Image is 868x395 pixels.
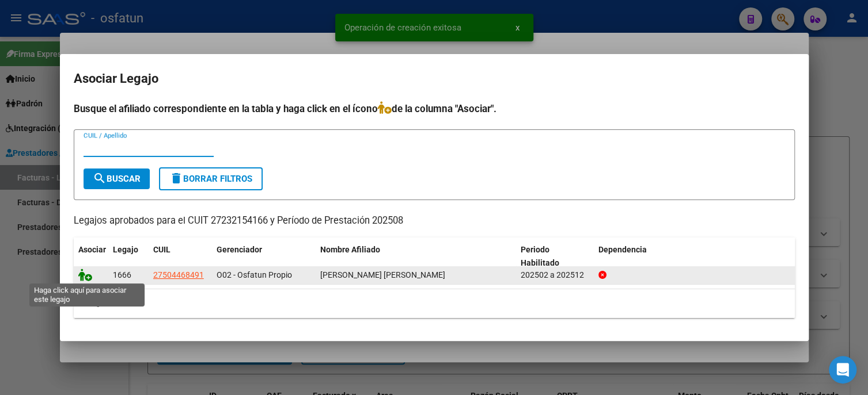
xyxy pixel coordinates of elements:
span: 1666 [113,270,131,279]
span: Asociar [78,245,106,254]
span: Gerenciador [217,245,262,254]
button: Buscar [84,168,150,189]
mat-icon: search [93,171,107,185]
datatable-header-cell: Dependencia [594,237,795,275]
datatable-header-cell: Legajo [108,237,149,275]
span: Legajo [113,245,138,254]
span: Borrar Filtros [169,174,252,184]
span: Dependencia [598,245,647,254]
span: Periodo Habilitado [521,245,559,267]
div: Open Intercom Messenger [829,356,856,384]
datatable-header-cell: Asociar [74,237,108,275]
span: O02 - Osfatun Propio [217,270,292,279]
span: Buscar [93,174,141,184]
datatable-header-cell: Nombre Afiliado [316,237,517,275]
mat-icon: delete [169,171,183,185]
span: Nombre Afiliado [320,245,380,254]
p: Legajos aprobados para el CUIT 27232154166 y Período de Prestación 202508 [74,214,795,228]
h2: Asociar Legajo [74,68,795,90]
span: MORENO PALACIO JULIANA VALENTINA [320,270,445,279]
div: 1 registros [74,289,795,318]
span: CUIL [153,245,170,254]
datatable-header-cell: Gerenciador [212,237,316,275]
span: 27504468491 [153,270,204,279]
button: Borrar Filtros [159,167,263,190]
datatable-header-cell: CUIL [149,237,212,275]
h4: Busque el afiliado correspondiente en la tabla y haga click en el ícono de la columna "Asociar". [74,101,795,116]
div: 202502 a 202512 [521,269,589,282]
datatable-header-cell: Periodo Habilitado [516,237,594,275]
